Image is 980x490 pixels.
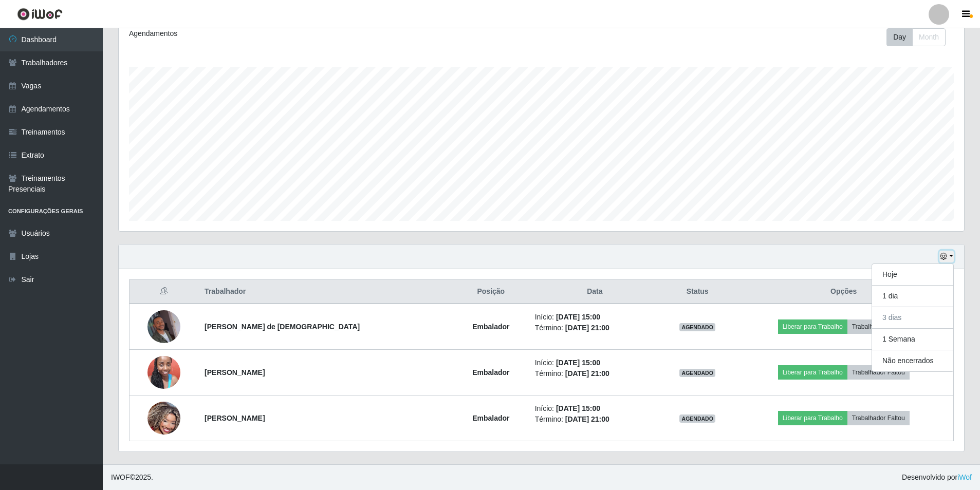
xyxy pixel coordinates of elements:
[679,323,715,331] span: AGENDADO
[872,307,953,329] button: 3 dias
[111,473,130,481] span: IWOF
[205,368,265,376] strong: [PERSON_NAME]
[847,365,910,380] button: Trabalhador Faltou
[778,319,847,334] button: Liberar para Trabalho
[872,286,953,307] button: 1 dia
[535,403,655,414] li: Início:
[778,411,847,425] button: Liberar para Trabalho
[661,280,734,304] th: Status
[679,369,715,377] span: AGENDADO
[872,329,953,350] button: 1 Semana
[872,264,953,286] button: Hoje
[147,297,180,356] img: 1754921922108.jpeg
[535,368,655,379] li: Término:
[847,411,910,425] button: Trabalhador Faltou
[205,414,265,422] strong: [PERSON_NAME]
[679,414,715,423] span: AGENDADO
[847,319,910,334] button: Trabalhador Faltou
[886,28,913,46] button: Day
[778,365,847,380] button: Liberar para Trabalho
[872,350,953,371] button: Não encerrados
[902,472,972,483] span: Desenvolvido por
[556,404,600,412] time: [DATE] 15:00
[205,323,360,331] strong: [PERSON_NAME] de [DEMOGRAPHIC_DATA]
[912,28,946,46] button: Month
[129,28,464,39] div: Agendamentos
[556,359,600,367] time: [DATE] 15:00
[535,323,655,333] li: Término:
[734,280,953,304] th: Opções
[147,350,180,394] img: 1755100673188.jpeg
[472,414,509,422] strong: Embalador
[535,357,655,368] li: Início:
[198,280,453,304] th: Trabalhador
[565,369,609,378] time: [DATE] 21:00
[472,323,509,331] strong: Embalador
[111,472,153,483] span: © 2025 .
[556,313,600,321] time: [DATE] 15:00
[886,28,954,46] div: Toolbar with button groups
[565,415,609,423] time: [DATE] 21:00
[529,280,661,304] th: Data
[472,368,509,376] strong: Embalador
[535,414,655,425] li: Término:
[565,324,609,332] time: [DATE] 21:00
[886,28,946,46] div: First group
[453,280,529,304] th: Posição
[17,8,63,21] img: CoreUI Logo
[957,473,972,481] a: iWof
[147,395,180,441] img: 1759506249047.jpeg
[535,312,655,323] li: Início:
